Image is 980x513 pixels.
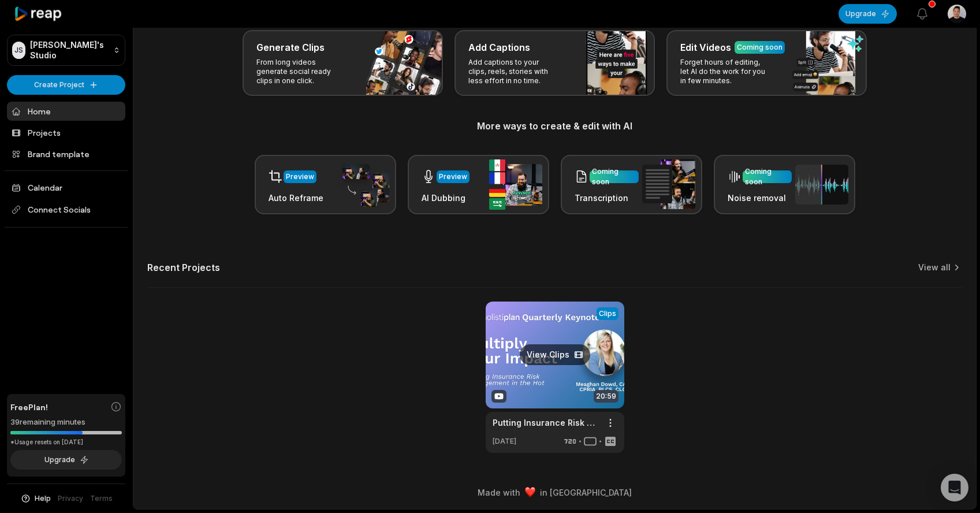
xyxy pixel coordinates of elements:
span: Help [35,493,51,504]
a: Home [7,102,125,121]
div: Preview [439,172,467,182]
div: Coming soon [745,166,789,187]
div: 39 remaining minutes [10,417,122,428]
div: Open Intercom Messenger [941,474,968,501]
div: Made with in [GEOGRAPHIC_DATA] [144,486,966,499]
h3: Noise removal [728,192,792,204]
p: Forget hours of editing, let AI do the work for you in few minutes. [680,58,770,85]
p: Add captions to your clips, reels, stories with less effort in no time. [468,58,558,85]
a: Calendar [7,178,125,197]
a: Privacy [58,493,83,504]
a: Terms [90,493,113,504]
h3: Auto Reframe [269,192,323,204]
h3: More ways to create & edit with AI [147,119,962,133]
span: Connect Socials [7,199,125,220]
p: From long videos generate social ready clips in one click. [256,58,346,85]
img: auto_reframe.png [336,162,389,207]
button: Create Project [7,75,125,95]
h3: AI Dubbing [422,192,469,204]
a: View all [918,262,951,273]
img: transcription.png [642,159,695,209]
h3: Transcription [575,192,639,204]
span: Free Plan! [10,401,48,413]
h3: Add Captions [468,40,530,54]
h3: Edit Videos [680,40,731,54]
div: Coming soon [737,42,782,53]
button: Upgrade [10,450,122,470]
div: JS [12,42,25,59]
div: *Usage resets on [DATE] [10,438,122,447]
img: heart emoji [525,487,535,497]
div: Preview [286,172,314,182]
a: Putting Insurance Risk Management in the Hot Seat with [PERSON_NAME], CAPI, CPRIA, PLCS, CLCS [493,417,599,429]
h2: Recent Projects [147,262,220,273]
a: Brand template [7,144,125,163]
img: noise_removal.png [795,165,848,205]
div: Coming soon [592,166,636,187]
img: ai_dubbing.png [489,159,542,210]
h3: Generate Clips [256,40,325,54]
button: Upgrade [839,4,897,24]
button: Help [20,493,51,504]
a: Projects [7,123,125,142]
p: [PERSON_NAME]'s Studio [30,40,109,61]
